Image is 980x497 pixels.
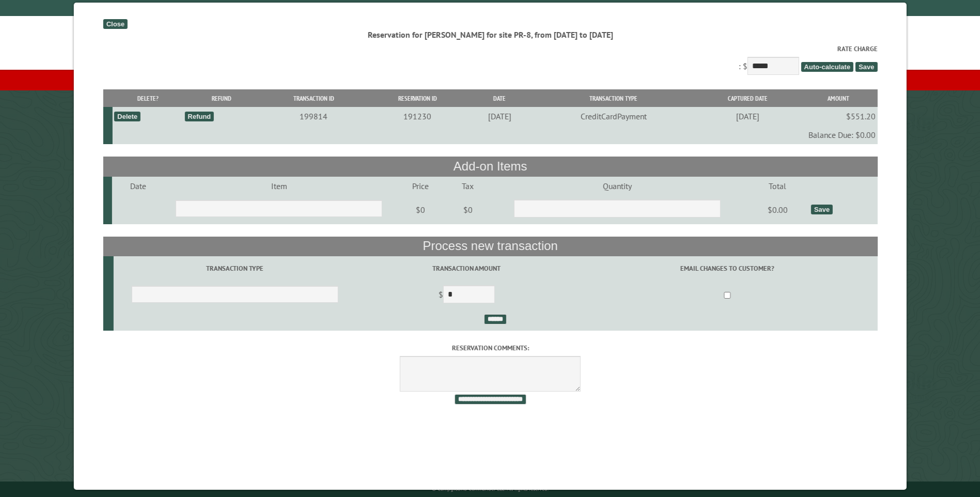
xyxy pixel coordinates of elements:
[447,195,488,224] td: $0
[260,107,367,126] td: 199814
[103,343,877,353] label: Reservation comments:
[103,29,877,40] div: Reservation for [PERSON_NAME] for site PR-8, from [DATE] to [DATE]
[468,89,531,107] th: Date
[112,177,164,195] td: Date
[488,177,745,195] td: Quantity
[366,89,468,107] th: Reservation ID
[432,486,549,492] small: © Campground Commander LLC. All rights reserved.
[103,44,877,54] label: Rate Charge
[184,112,214,121] div: Refund
[579,263,876,273] label: Email changes to customer?
[114,112,141,121] div: Delete
[356,281,577,310] td: $
[164,177,393,195] td: Item
[468,107,531,126] td: [DATE]
[183,89,260,107] th: Refund
[103,44,877,77] div: : $
[115,263,354,273] label: Transaction Type
[103,237,877,256] th: Process new transaction
[366,107,468,126] td: 191230
[799,107,877,126] td: $551.20
[103,157,877,176] th: Add-on Items
[394,177,447,195] td: Price
[695,89,799,107] th: Captured Date
[855,62,877,72] span: Save
[695,107,799,126] td: [DATE]
[531,89,695,107] th: Transaction Type
[531,107,695,126] td: CreditCardPayment
[112,89,182,107] th: Delete?
[394,195,447,224] td: $0
[745,195,809,224] td: $0.00
[811,205,832,214] div: Save
[745,177,809,195] td: Total
[112,126,877,144] td: Balance Due: $0.00
[447,177,488,195] td: Tax
[357,263,575,273] label: Transaction Amount
[801,62,853,72] span: Auto-calculate
[260,89,367,107] th: Transaction ID
[103,19,127,29] div: Close
[799,89,877,107] th: Amount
